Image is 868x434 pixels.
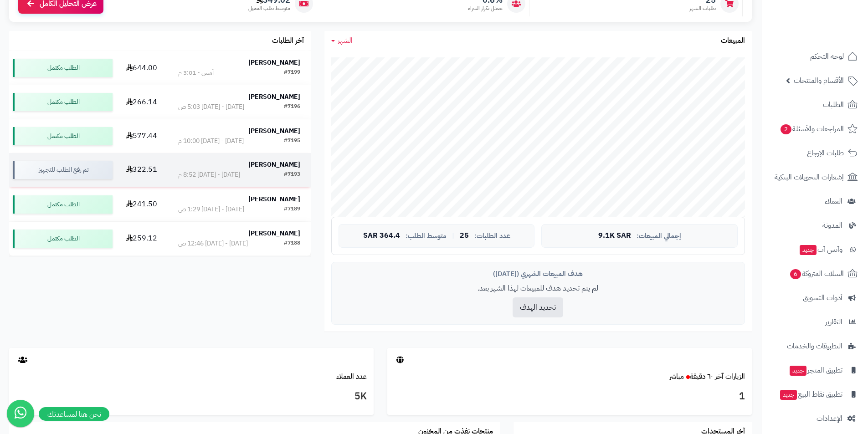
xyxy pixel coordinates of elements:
[452,232,454,239] span: |
[284,205,300,214] div: #7189
[598,232,631,240] span: 9.1K SAR
[248,58,300,67] strong: [PERSON_NAME]
[394,389,745,404] h3: 1
[178,205,244,214] div: [DATE] - [DATE] 1:29 ص
[331,36,353,46] a: الشهر
[767,118,863,140] a: المراجعات والأسئلة2
[248,229,300,238] strong: [PERSON_NAME]
[794,74,844,87] span: الأقسام والمنتجات
[178,170,240,179] div: [DATE] - [DATE] 8:52 م
[767,94,863,116] a: الطلبات
[178,137,244,146] div: [DATE] - [DATE] 10:00 م
[13,195,113,214] div: الطلب مكتمل
[767,214,863,236] a: المدونة
[807,147,844,159] span: طلبات الإرجاع
[799,243,842,256] span: وآتس آب
[767,263,863,285] a: السلات المتروكة6
[767,46,863,67] a: لوحة التحكم
[689,5,716,12] span: طلبات الشهر
[248,92,300,102] strong: [PERSON_NAME]
[767,239,863,260] a: وآتس آبجديد
[363,232,400,240] span: 364.4 SAR
[338,35,353,46] span: الشهر
[336,371,367,382] a: عدد العملاء
[248,194,300,204] strong: [PERSON_NAME]
[513,297,563,317] button: تحديد الهدف
[248,160,300,169] strong: [PERSON_NAME]
[780,390,797,400] span: جديد
[810,50,844,63] span: لوحة التحكم
[767,166,863,188] a: إشعارات التحويلات البنكية
[767,190,863,212] a: العملاء
[272,37,304,45] h3: آخر الطلبات
[116,85,167,119] td: 266.14
[116,51,167,85] td: 644.00
[669,371,684,382] small: مباشر
[284,68,300,77] div: #7199
[13,93,113,111] div: الطلب مكتمل
[178,239,248,248] div: [DATE] - [DATE] 12:46 ص
[790,366,806,376] span: جديد
[780,124,792,135] span: 2
[13,161,113,179] div: تم رفع الطلب للتجهيز
[780,123,844,135] span: المراجعات والأسئلة
[116,188,167,221] td: 241.50
[789,267,844,280] span: السلات المتروكة
[406,232,447,240] span: متوسط الطلب:
[637,232,681,240] span: إجمالي المبيعات:
[767,287,863,309] a: أدوات التسويق
[339,269,738,279] div: هدف المبيعات الشهري ([DATE])
[178,102,244,112] div: [DATE] - [DATE] 5:03 ص
[803,291,842,304] span: أدوات التسويق
[825,195,842,208] span: العملاء
[767,142,863,164] a: طلبات الإرجاع
[800,245,817,255] span: جديد
[767,383,863,405] a: تطبيق نقاط البيعجديد
[823,98,844,111] span: الطلبات
[13,127,113,145] div: الطلب مكتمل
[13,59,113,77] div: الطلب مكتمل
[13,230,113,248] div: الطلب مكتمل
[116,119,167,153] td: 577.44
[767,408,863,429] a: الإعدادات
[248,126,300,136] strong: [PERSON_NAME]
[284,102,300,112] div: #7196
[284,239,300,248] div: #7188
[767,335,863,357] a: التطبيقات والخدمات
[817,412,842,425] span: الإعدادات
[825,316,842,328] span: التقارير
[822,219,842,232] span: المدونة
[775,171,844,184] span: إشعارات التحويلات البنكية
[468,5,503,12] span: معدل تكرار الشراء
[339,283,738,294] p: لم يتم تحديد هدف للمبيعات لهذا الشهر بعد.
[721,37,745,45] h3: المبيعات
[790,269,801,280] span: 6
[284,137,300,146] div: #7195
[16,389,367,404] h3: 5K
[248,5,290,12] span: متوسط طلب العميل
[767,311,863,333] a: التقارير
[787,340,842,352] span: التطبيقات والخدمات
[806,7,859,26] img: logo-2.png
[789,364,842,377] span: تطبيق المتجر
[779,388,842,401] span: تطبيق نقاط البيع
[284,170,300,179] div: #7193
[116,222,167,255] td: 259.12
[460,232,469,240] span: 25
[116,153,167,187] td: 322.51
[474,232,510,240] span: عدد الطلبات:
[669,371,745,382] a: الزيارات آخر ٦٠ دقيقةمباشر
[178,68,214,77] div: أمس - 3:01 م
[767,359,863,381] a: تطبيق المتجرجديد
